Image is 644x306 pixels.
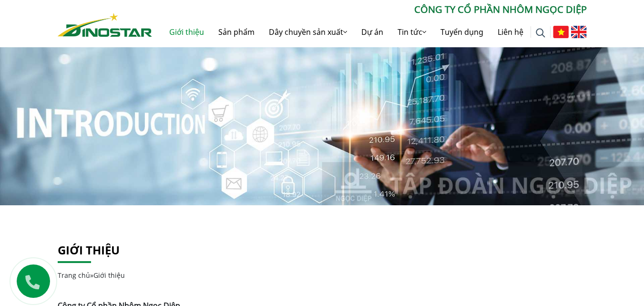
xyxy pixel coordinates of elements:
[433,17,491,47] a: Tuyển dụng
[536,28,545,38] img: search
[491,17,531,47] a: Liên hệ
[262,17,354,47] a: Dây chuyền sản xuất
[58,271,125,280] span: »
[553,26,569,38] img: Tiếng Việt
[354,17,390,47] a: Dự án
[58,13,152,37] img: Nhôm Dinostar
[211,17,262,47] a: Sản phẩm
[58,271,90,280] a: Trang chủ
[571,26,587,38] img: English
[162,17,211,47] a: Giới thiệu
[390,17,433,47] a: Tin tức
[93,271,125,280] span: Giới thiệu
[152,2,587,17] p: CÔNG TY CỔ PHẦN NHÔM NGỌC DIỆP
[58,242,120,258] a: Giới thiệu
